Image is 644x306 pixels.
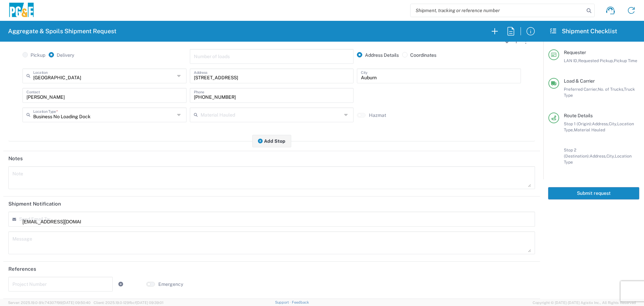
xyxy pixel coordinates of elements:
label: Emergency [158,281,183,287]
a: Feedback [292,300,309,304]
span: Material Hauled [574,127,605,132]
span: Preferred Carrier, [564,87,598,92]
span: Stop 1 (Origin): [564,121,592,126]
span: No. of Trucks, [598,87,624,92]
button: Submit request [548,187,639,200]
h2: References [8,266,36,272]
input: Shipment, tracking or reference number [411,4,584,17]
span: City, [606,154,615,159]
span: Server: 2025.19.0-91c74307f99 [8,301,91,305]
span: Client: 2025.19.0-129fbcf [94,301,163,305]
span: LAN ID, [564,58,578,63]
h2: Aggregate & Spoils Shipment Request [8,27,116,35]
span: City, [609,121,617,126]
span: Stop 2 (Destination): [564,147,590,159]
span: Requested Pickup, [578,58,614,63]
span: Address, [592,121,609,126]
label: Address Details [357,52,399,58]
h2: Notes [8,155,23,162]
span: [DATE] 09:50:40 [62,301,91,305]
label: Hazmat [369,112,386,118]
a: Support [275,300,292,304]
span: Copyright © [DATE]-[DATE] Agistix Inc., All Rights Reserved [533,300,636,306]
span: Pickup Time [614,58,637,63]
h2: Shipment Checklist [549,27,617,35]
label: Coordinates [402,52,436,58]
a: Add Reference [116,279,125,289]
span: [DATE] 09:39:01 [136,301,163,305]
span: Load & Carrier [564,78,595,84]
img: pge [8,3,35,18]
button: Add Stop [252,135,291,147]
span: Route Details [564,113,593,118]
span: Address, [590,154,606,159]
span: Requester [564,50,586,55]
h2: Shipment Notification [8,201,61,207]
